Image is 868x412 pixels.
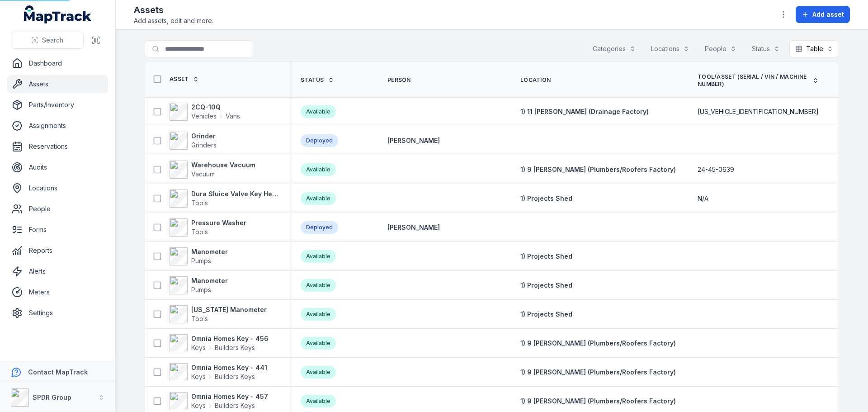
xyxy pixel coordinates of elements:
strong: Omnia Homes Key - 456 [191,334,269,343]
a: Omnia Homes Key - 441KeysBuilders Keys [170,363,267,381]
a: 1) 9 [PERSON_NAME] (Plumbers/Roofers Factory) [520,397,676,406]
span: Builders Keys [215,343,255,352]
span: Tools [191,228,208,236]
span: Asset [170,76,189,83]
span: Search [42,36,63,45]
span: Grinders [191,141,217,149]
span: Pumps [191,257,211,265]
a: Tool/Asset (Serial / VIN / Machine Number) [698,73,819,88]
div: Available [301,337,336,350]
a: 1) Projects Shed [520,281,572,290]
a: Alerts [7,262,108,280]
a: Dashboard [7,54,108,72]
span: Builders Keys [215,372,255,381]
span: 1) 9 [PERSON_NAME] (Plumbers/Roofers Factory) [520,397,676,405]
button: Table [789,40,839,57]
span: Vans [226,112,240,121]
div: Available [301,163,336,176]
strong: SPDR Group [33,393,71,401]
span: 1) Projects Shed [520,281,572,289]
a: 1) Projects Shed [520,194,572,203]
span: Person [387,76,411,84]
span: N/A [698,194,708,203]
strong: 2CQ-10Q [191,103,240,112]
span: Pumps [191,286,211,294]
span: 1) 9 [PERSON_NAME] (Plumbers/Roofers Factory) [520,368,676,376]
a: Dura Sluice Valve Key Heavy Duty 50mm-600mmTools [170,189,279,208]
span: Tools [191,199,208,207]
span: Status [301,76,324,84]
span: 1) 11 [PERSON_NAME] (Drainage Factory) [520,108,649,115]
a: Audits [7,158,108,176]
a: GrinderGrinders [170,132,217,150]
span: Keys [191,401,206,410]
h2: Assets [134,4,213,16]
a: Omnia Homes Key - 457KeysBuilders Keys [170,392,268,410]
a: [PERSON_NAME] [387,223,440,232]
a: Settings [7,304,108,322]
a: 1) Projects Shed [520,310,572,319]
button: Add asset [796,6,850,23]
span: Vehicles [191,112,217,121]
a: Reservations [7,137,108,156]
a: [US_STATE] ManometerTools [170,305,267,323]
div: Available [301,250,336,263]
span: 24-45-0639 [698,165,734,174]
span: Add asset [812,10,844,19]
a: 1) 9 [PERSON_NAME] (Plumbers/Roofers Factory) [520,368,676,377]
a: Locations [7,179,108,197]
a: ManometerPumps [170,247,228,265]
div: Available [301,192,336,205]
button: People [699,40,742,57]
div: Available [301,308,336,321]
a: Omnia Homes Key - 456KeysBuilders Keys [170,334,269,352]
div: Available [301,279,336,292]
strong: Warehouse Vacuum [191,161,255,170]
a: MapTrack [24,5,92,24]
strong: Manometer [191,247,228,256]
strong: Omnia Homes Key - 441 [191,363,267,372]
span: 1) Projects Shed [520,310,572,318]
strong: Pressure Washer [191,218,246,227]
span: 1) 9 [PERSON_NAME] (Plumbers/Roofers Factory) [520,339,676,347]
span: Keys [191,343,206,352]
strong: Omnia Homes Key - 457 [191,392,268,401]
strong: [US_STATE] Manometer [191,305,267,314]
span: Location [520,76,551,84]
span: Builders Keys [215,401,255,410]
span: Vacuum [191,170,215,178]
a: Assignments [7,117,108,135]
a: 1) 9 [PERSON_NAME] (Plumbers/Roofers Factory) [520,165,676,174]
span: Keys [191,372,206,381]
div: Available [301,395,336,407]
a: 1) 9 [PERSON_NAME] (Plumbers/Roofers Factory) [520,339,676,348]
strong: Grinder [191,132,217,141]
strong: Dura Sluice Valve Key Heavy Duty 50mm-600mm [191,189,279,199]
span: 1) Projects Shed [520,252,572,260]
a: People [7,200,108,218]
span: Tool/Asset (Serial / VIN / Machine Number) [698,73,809,88]
div: Deployed [301,221,338,234]
a: Meters [7,283,108,301]
a: [PERSON_NAME] [387,136,440,145]
a: Status [301,76,334,84]
div: Deployed [301,134,338,147]
strong: Contact MapTrack [28,368,88,376]
a: ManometerPumps [170,276,228,294]
a: Forms [7,221,108,239]
span: 1) Projects Shed [520,194,572,202]
span: Tools [191,315,208,322]
span: Add assets, edit and more. [134,16,213,25]
div: Available [301,366,336,379]
a: 2CQ-10QVehiclesVans [170,103,240,121]
span: [US_VEHICLE_IDENTIFICATION_NUMBER] [698,107,819,116]
button: Search [11,32,84,49]
a: Assets [7,75,108,93]
a: Warehouse VacuumVacuum [170,161,255,179]
a: 1) Projects Shed [520,252,572,261]
div: Available [301,105,336,118]
strong: Manometer [191,276,228,285]
a: 1) 11 [PERSON_NAME] (Drainage Factory) [520,107,649,116]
